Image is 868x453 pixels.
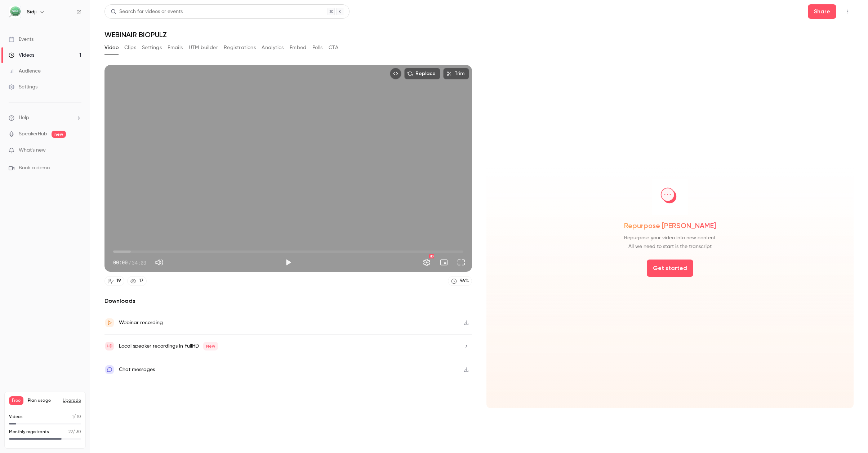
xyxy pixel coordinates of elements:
[128,259,131,266] span: /
[72,414,81,420] p: / 10
[842,6,854,17] button: Top Bar Actions
[9,114,81,122] li: help-dropdown-opener
[119,318,163,327] div: Webinar recording
[19,164,50,172] span: Book a demo
[9,6,21,18] img: Sidji
[132,259,146,266] span: 34:03
[454,255,468,270] button: Full screen
[27,8,36,16] h6: Sidji
[142,42,162,53] button: Settings
[647,260,693,277] button: Get started
[168,42,183,53] button: Emails
[448,276,472,286] a: 96%
[104,276,124,286] a: 19
[9,36,34,43] div: Events
[281,255,295,270] button: Play
[68,429,81,435] p: / 30
[9,52,34,59] div: Videos
[290,42,307,53] button: Embed
[624,221,716,231] span: Repurpose [PERSON_NAME]
[127,276,147,286] a: 17
[437,255,451,270] button: Turn on miniplayer
[116,277,121,285] div: 19
[104,30,854,39] h1: WEBINAIR BIOPULZ
[9,429,49,435] p: Monthly registrants
[113,259,128,266] span: 00:00
[111,8,183,16] div: Search for videos or events
[119,365,155,374] div: Chat messages
[152,255,166,270] button: Mute
[19,147,46,154] span: What's new
[19,130,47,138] a: SpeakerHub
[224,42,256,53] button: Registrations
[808,4,836,19] button: Share
[312,42,323,53] button: Polls
[63,398,81,404] button: Upgrade
[104,42,119,53] button: Video
[72,415,74,419] span: 1
[419,255,434,270] button: Settings
[329,42,338,53] button: CTA
[68,430,73,434] span: 22
[189,42,218,53] button: UTM builder
[390,68,401,79] button: Embed video
[52,131,66,138] span: new
[104,297,472,305] h2: Downloads
[9,396,23,405] span: Free
[262,42,284,53] button: Analytics
[9,83,37,91] div: Settings
[9,67,41,75] div: Audience
[19,114,29,122] span: Help
[28,398,58,404] span: Plan usage
[119,342,218,350] div: Local speaker recordings in FullHD
[203,342,218,350] span: New
[9,414,23,420] p: Videos
[113,259,146,266] div: 00:00
[139,277,143,285] div: 17
[404,68,440,79] button: Replace
[124,42,136,53] button: Clips
[429,254,434,258] div: HD
[624,234,716,251] span: Repurpose your video into new content All we need to start is the transcript
[443,68,469,79] button: Trim
[460,277,469,285] div: 96 %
